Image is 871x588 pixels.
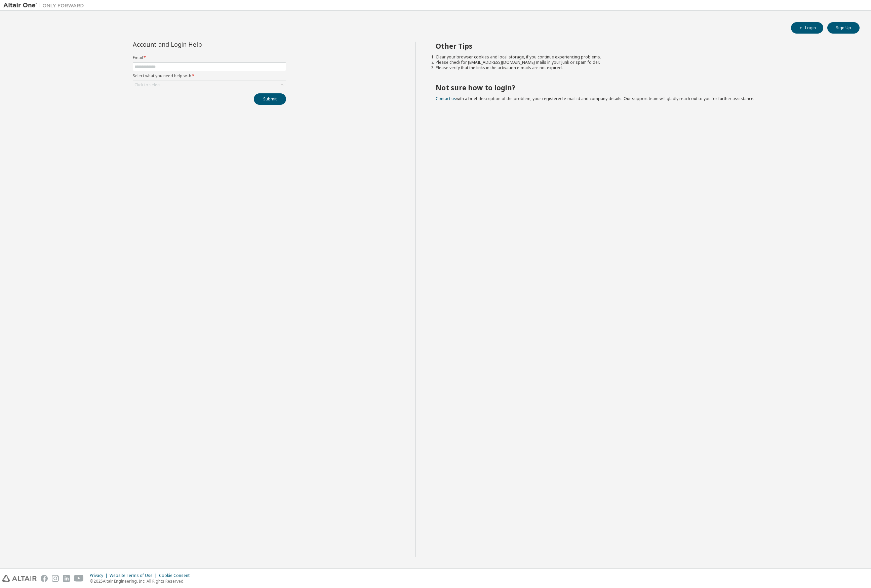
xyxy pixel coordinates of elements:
[134,82,161,88] div: Click to select
[52,575,59,582] img: instagram.svg
[436,96,754,101] span: with a brief description of the problem, your registered e-mail id and company details. Our suppo...
[41,575,48,582] img: facebook.svg
[827,22,860,34] button: Sign Up
[159,573,194,578] div: Cookie Consent
[436,96,456,101] a: Contact us
[133,81,286,89] div: Click to select
[436,83,847,92] h2: Not sure how to login?
[74,575,84,582] img: youtube.svg
[436,42,847,50] h2: Other Tips
[436,65,847,71] li: Please verify that the links in the activation e-mails are not expired.
[133,42,255,47] div: Account and Login Help
[133,73,286,79] label: Select what you need help with
[2,575,37,582] img: altair_logo.svg
[791,22,823,34] button: Login
[3,2,87,9] img: Altair One
[436,54,847,60] li: Clear your browser cookies and local storage, if you continue experiencing problems.
[63,575,70,582] img: linkedin.svg
[436,60,847,65] li: Please check for [EMAIL_ADDRESS][DOMAIN_NAME] mails in your junk or spam folder.
[110,573,159,578] div: Website Terms of Use
[254,93,286,105] button: Submit
[90,573,110,578] div: Privacy
[133,55,286,60] label: Email
[90,578,194,584] p: © 2025 Altair Engineering, Inc. All Rights Reserved.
